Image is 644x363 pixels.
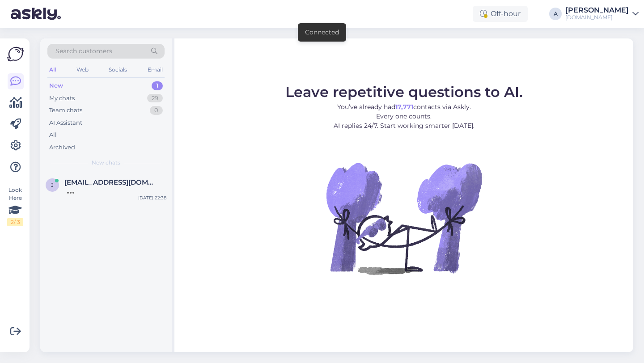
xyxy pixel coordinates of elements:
span: j [51,181,54,188]
span: Leave repetitive questions to AI. [285,83,523,101]
div: My chats [49,94,75,103]
div: Archived [49,143,75,152]
img: No Chat active [323,138,484,299]
div: Look Here [7,186,23,226]
div: AI Assistant [49,118,82,127]
div: All [49,131,57,139]
div: Email [146,64,165,76]
span: jaak.ilves@gmail.com [64,178,157,186]
div: Team chats [49,106,82,115]
span: New chats [92,159,120,167]
div: All [47,64,58,76]
div: Web [75,64,90,76]
div: A [549,8,562,20]
div: 0 [150,106,163,115]
p: You’ve already had contacts via Askly. Every one counts. AI replies 24/7. Start working smarter [... [285,102,523,131]
div: Socials [107,64,129,76]
div: [PERSON_NAME] [565,7,629,14]
div: [DOMAIN_NAME] [565,14,629,21]
span: Search customers [55,46,112,56]
img: Askly Logo [7,46,24,63]
div: [DATE] 22:38 [138,194,166,201]
div: Off-hour [473,6,528,22]
div: 1 [152,81,163,90]
div: 2 / 3 [7,218,23,226]
div: Connected [305,28,339,37]
b: 17,771 [395,103,413,111]
a: [PERSON_NAME][DOMAIN_NAME] [565,7,639,21]
div: New [49,81,63,90]
div: 29 [147,94,163,103]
